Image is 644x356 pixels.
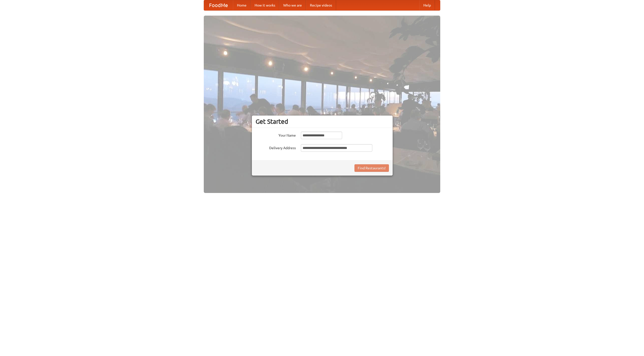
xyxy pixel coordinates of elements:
a: Home [233,0,251,10]
a: How it works [251,0,279,10]
h3: Get Started [256,118,389,125]
button: Find Restaurants! [354,164,389,172]
a: Who we are [279,0,306,10]
a: Recipe videos [306,0,336,10]
a: Help [419,0,435,10]
label: Your Name [256,132,296,138]
a: FoodMe [204,0,233,10]
label: Delivery Address [256,144,296,150]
